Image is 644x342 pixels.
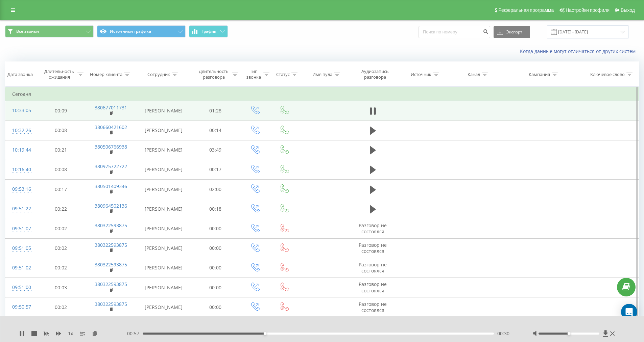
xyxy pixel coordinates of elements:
td: 00:02 [37,238,86,258]
span: Разговор не состоялся [359,261,387,274]
div: 09:53:16 [12,183,30,196]
span: - 00:57 [125,330,143,337]
td: 00:09 [37,101,86,121]
input: Поиск по номеру [419,26,490,38]
span: Разговор не состоялся [359,281,387,293]
span: 1 x [68,330,73,337]
td: 00:21 [37,140,86,160]
div: Accessibility label [568,332,570,335]
td: 01:28 [191,101,240,121]
td: 00:02 [37,258,86,278]
button: График [189,25,228,37]
td: 00:17 [37,180,86,199]
td: [PERSON_NAME] [136,278,191,297]
div: Длительность разговора [197,69,231,80]
td: 00:08 [37,160,86,179]
span: График [201,29,216,34]
span: Реферальная программа [498,7,554,13]
td: 00:17 [191,160,240,179]
td: [PERSON_NAME] [136,101,191,121]
a: 380975722722 [95,163,127,169]
a: 380322593875 [95,222,127,229]
td: [PERSON_NAME] [136,180,191,199]
div: Кампания [529,72,550,77]
td: 00:00 [191,258,240,278]
div: 09:51:02 [12,261,30,274]
div: 10:19:44 [12,143,30,157]
span: Разговор не состоялся [359,301,387,313]
div: Длительность ожидания [43,69,76,80]
td: Сегодня [5,87,639,101]
span: 00:30 [497,330,509,337]
a: 380501409346 [95,183,127,189]
td: [PERSON_NAME] [136,219,191,238]
a: 380322593875 [95,261,127,268]
div: 09:51:05 [12,242,30,255]
td: 00:22 [37,199,86,219]
button: Экспорт [494,26,530,38]
td: [PERSON_NAME] [136,258,191,278]
div: Open Intercom Messenger [621,304,637,320]
td: 00:08 [37,121,86,140]
div: Сотрудник [147,72,170,77]
span: Настройки профиля [566,7,610,13]
td: 03:49 [191,140,240,160]
div: 09:51:07 [12,222,30,235]
td: 00:02 [37,297,86,317]
div: Тип звонка [246,69,262,80]
div: 09:50:57 [12,300,30,314]
button: Все звонки [5,25,94,37]
a: 380677011731 [95,104,127,111]
a: 380322593875 [95,301,127,307]
td: 00:00 [191,297,240,317]
td: 00:02 [37,219,86,238]
td: 02:00 [191,180,240,199]
button: Источники трафика [97,25,186,37]
td: [PERSON_NAME] [136,199,191,219]
a: 380964502136 [95,203,127,209]
a: 380660421602 [95,124,127,130]
div: Accessibility label [264,332,266,335]
div: Канал [468,72,480,77]
a: 380322593875 [95,242,127,248]
td: [PERSON_NAME] [136,121,191,140]
a: 380506766938 [95,143,127,150]
a: 380322593875 [95,281,127,287]
span: Все звонки [16,29,39,34]
div: 10:16:40 [12,163,30,176]
td: 00:00 [191,219,240,238]
div: Ключевое слово [590,72,625,77]
td: [PERSON_NAME] [136,160,191,179]
div: Источник [411,72,431,77]
td: [PERSON_NAME] [136,140,191,160]
span: Разговор не состоялся [359,222,387,235]
div: 09:51:22 [12,202,30,215]
td: 00:14 [191,121,240,140]
div: Статус [276,72,290,77]
td: 00:18 [191,199,240,219]
div: Дата звонка [7,72,33,77]
div: Аудиозапись разговора [355,69,395,80]
div: 10:32:26 [12,124,30,137]
span: Разговор не состоялся [359,242,387,254]
td: [PERSON_NAME] [136,238,191,258]
td: 00:00 [191,278,240,297]
div: 10:33:05 [12,104,30,117]
div: Имя пула [312,72,332,77]
div: 09:51:00 [12,281,30,294]
span: Выход [621,7,635,13]
div: Номер клиента [90,72,122,77]
a: Когда данные могут отличаться от других систем [520,48,639,54]
td: [PERSON_NAME] [136,297,191,317]
td: 00:03 [37,278,86,297]
td: 00:00 [191,238,240,258]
